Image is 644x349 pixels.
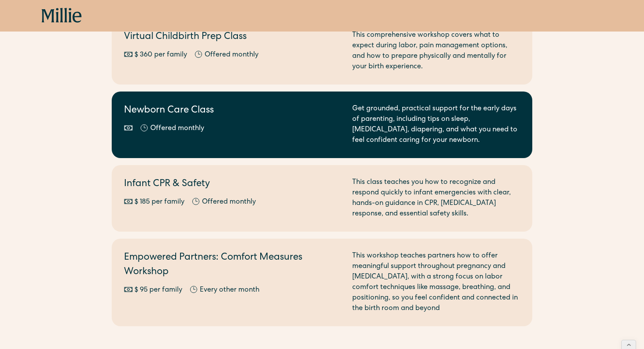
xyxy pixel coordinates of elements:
[352,30,520,72] div: This comprehensive workshop covers what to expect during labor, pain management options, and how ...
[205,50,258,60] div: Offered monthly
[124,104,342,118] h2: Newborn Care Class
[112,165,532,232] a: Infant CPR & Safety$ 185 per familyOffered monthlyThis class teaches you how to recognize and res...
[124,30,342,45] h2: Virtual Childbirth Prep Class
[150,123,204,134] div: Offered monthly
[352,177,520,219] div: This class teaches you how to recognize and respond quickly to infant emergencies with clear, han...
[202,197,256,208] div: Offered monthly
[112,92,532,158] a: Newborn Care ClassOffered monthlyGet grounded, practical support for the early days of parenting,...
[352,104,520,146] div: Get grounded, practical support for the early days of parenting, including tips on sleep, [MEDICA...
[200,285,259,296] div: Every other month
[134,50,187,60] div: $ 360 per family
[124,251,342,280] h2: Empowered Partners: Comfort Measures Workshop
[124,177,342,192] h2: Infant CPR & Safety
[134,285,182,296] div: $ 95 per family
[112,18,532,85] a: Virtual Childbirth Prep Class$ 360 per familyOffered monthlyThis comprehensive workshop covers wh...
[134,197,184,208] div: $ 185 per family
[352,251,520,314] div: This workshop teaches partners how to offer meaningful support throughout pregnancy and [MEDICAL_...
[112,239,532,326] a: Empowered Partners: Comfort Measures Workshop$ 95 per familyEvery other monthThis workshop teache...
